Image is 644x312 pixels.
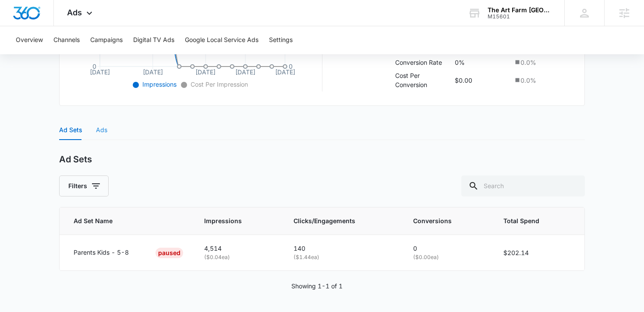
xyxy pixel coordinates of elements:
span: Total Spend [503,216,558,226]
tspan: [DATE] [235,68,255,76]
p: ( $1.44 ea) [294,253,392,262]
tspan: [DATE] [275,68,295,76]
span: Clicks/Engagements [294,216,379,226]
div: PAUSED [156,248,183,258]
tspan: 0 [92,63,96,70]
input: Search [461,175,585,196]
div: account name [488,7,552,14]
tspan: [DATE] [143,68,163,76]
div: 0.0 % [513,76,568,85]
span: Cost Per Impression [189,81,248,88]
tspan: [DATE] [90,68,110,76]
td: 0% [453,56,512,69]
p: 0 [413,244,482,253]
tspan: [DATE] [195,68,216,76]
button: Channels [53,26,80,54]
p: 4,514 [204,244,272,253]
td: $202.14 [493,235,584,270]
button: Overview [16,26,43,54]
button: Filters [59,175,109,196]
button: Google Local Service Ads [185,26,258,54]
p: Parents Kids - 5-8 [74,248,129,257]
button: Settings [269,26,293,54]
td: Cost Per Conversion [393,69,453,91]
button: Digital TV Ads [133,26,174,54]
span: Ad Set Name [74,216,170,226]
div: 0.0 % [513,58,568,67]
p: Showing 1-1 of 1 [291,281,343,291]
div: Ads [96,125,107,135]
div: Ad Sets [59,125,82,135]
p: ( $0.04 ea) [204,253,272,262]
p: ( $0.00 ea) [413,253,482,262]
p: 140 [294,244,392,253]
tspan: 0 [289,63,293,70]
span: Impressions [204,216,260,226]
div: account id [488,14,552,20]
span: Conversions [413,216,470,226]
span: Ads [67,8,82,17]
td: Conversion Rate [393,56,453,69]
h2: Ad Sets [59,154,92,165]
button: Campaigns [90,26,123,54]
span: Impressions [141,81,177,88]
td: $0.00 [453,69,512,91]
